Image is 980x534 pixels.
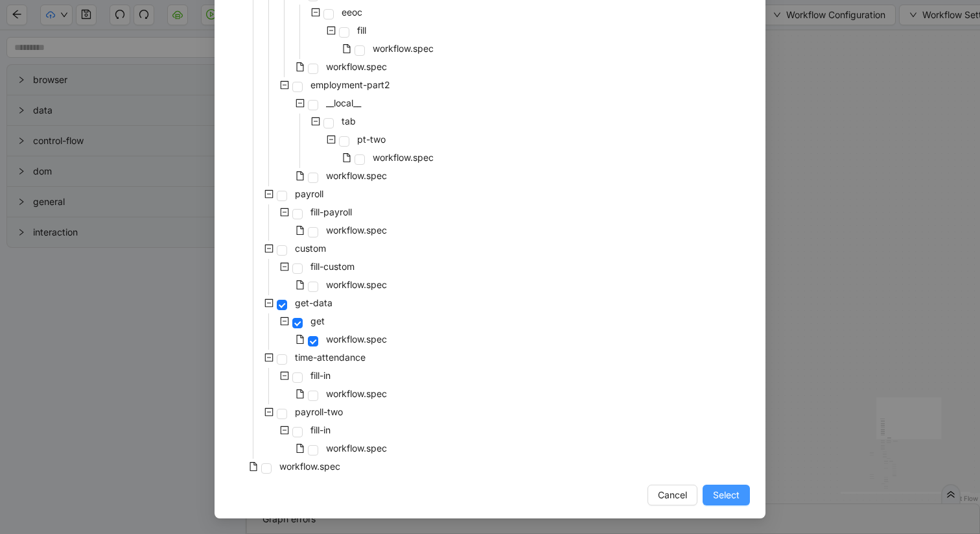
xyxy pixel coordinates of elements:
[296,335,305,344] span: file
[295,406,343,417] span: payroll-two
[326,334,387,345] span: workflow.spec
[323,223,390,238] span: workflow.spec
[292,241,329,256] span: custom
[355,23,369,38] span: fill
[280,317,289,326] span: minus-square
[713,488,740,502] span: Select
[280,426,289,435] span: minus-square
[326,170,387,181] span: workflow.spec
[323,59,390,75] span: workflow.spec
[296,389,305,398] span: file
[327,26,336,35] span: minus-square
[370,41,436,56] span: workflow.spec
[323,168,390,184] span: workflow.spec
[342,6,362,18] span: eeoc
[339,5,365,20] span: eeoc
[308,77,393,93] span: employment-part2
[308,422,333,438] span: fill-in
[323,386,390,402] span: workflow.spec
[295,297,332,308] span: get-data
[342,44,351,53] span: file
[264,189,274,199] span: minus-square
[277,459,343,474] span: workflow.spec
[296,444,305,453] span: file
[264,407,274,417] span: minus-square
[357,134,386,145] span: pt-two
[295,188,323,199] span: payroll
[327,135,336,144] span: minus-square
[323,95,364,111] span: __local__
[342,153,351,162] span: file
[326,443,387,454] span: workflow.spec
[310,206,352,217] span: fill-payroll
[647,485,697,505] button: Cancel
[326,97,361,108] span: __local__
[326,388,387,399] span: workflow.spec
[296,62,305,71] span: file
[308,313,327,329] span: get
[249,462,258,471] span: file
[308,259,357,274] span: fill-custom
[703,485,750,505] button: Select
[280,208,289,217] span: minus-square
[308,368,333,383] span: fill-in
[292,186,326,202] span: payroll
[342,115,356,127] span: tab
[355,132,388,147] span: pt-two
[292,404,345,420] span: payroll-two
[339,114,358,129] span: tab
[292,295,335,311] span: get-data
[296,226,305,235] span: file
[264,298,274,308] span: minus-square
[264,353,274,362] span: minus-square
[280,80,289,90] span: minus-square
[296,99,305,108] span: minus-square
[373,152,434,163] span: workflow.spec
[310,370,331,381] span: fill-in
[326,225,387,236] span: workflow.spec
[373,43,434,54] span: workflow.spec
[658,488,687,502] span: Cancel
[295,243,326,254] span: custom
[280,262,289,271] span: minus-square
[323,441,390,456] span: workflow.spec
[292,350,368,365] span: time-attendance
[326,279,387,290] span: workflow.spec
[280,371,289,380] span: minus-square
[308,204,355,220] span: fill-payroll
[310,79,390,90] span: employment-part2
[279,461,340,472] span: workflow.spec
[310,424,331,435] span: fill-in
[296,280,305,289] span: file
[310,261,355,272] span: fill-custom
[357,25,366,36] span: fill
[311,117,320,126] span: minus-square
[310,315,325,326] span: get
[323,332,390,347] span: workflow.spec
[311,8,320,17] span: minus-square
[296,171,305,180] span: file
[323,277,390,293] span: workflow.spec
[326,61,387,72] span: workflow.spec
[370,150,436,165] span: workflow.spec
[264,244,274,253] span: minus-square
[295,352,366,363] span: time-attendance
